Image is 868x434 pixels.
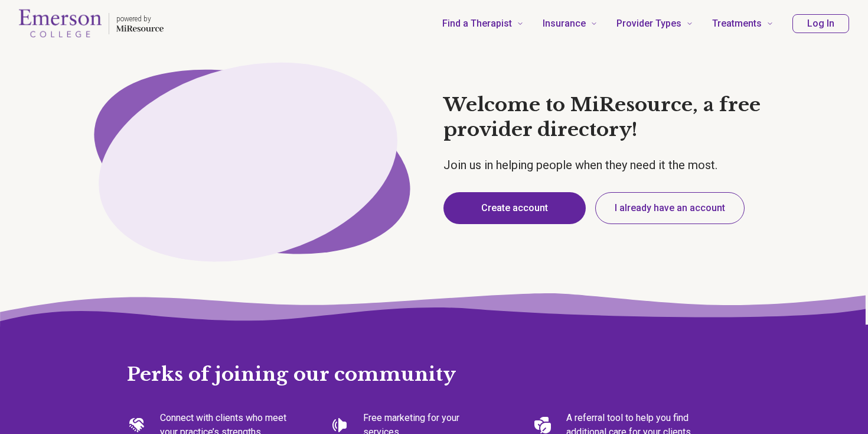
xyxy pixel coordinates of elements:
span: Find a Therapist [442,15,512,32]
button: I already have an account [595,192,745,224]
button: Log In [792,14,849,33]
span: Treatments [712,15,762,32]
h1: Welcome to MiResource, a free provider directory! [443,93,793,142]
button: Create account [443,192,586,224]
h2: Perks of joining our community [127,325,741,387]
p: powered by [116,14,164,24]
span: Insurance [543,15,586,32]
span: Provider Types [616,15,681,32]
a: Home page [19,5,164,43]
p: Join us in helping people when they need it the most. [443,157,793,173]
